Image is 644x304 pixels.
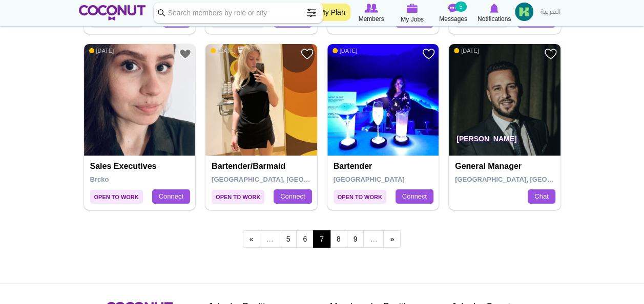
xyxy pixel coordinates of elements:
[383,230,401,248] a: next ›
[528,189,555,204] a: Chat
[90,176,109,183] span: Brcko
[490,4,498,13] img: Notifications
[90,190,143,204] span: Open to Work
[334,162,435,171] h4: Bartender
[454,47,479,54] span: [DATE]
[243,230,260,248] a: ‹ previous
[212,176,358,183] span: [GEOGRAPHIC_DATA], [GEOGRAPHIC_DATA]
[474,3,515,24] a: Notifications Notifications
[280,230,297,248] a: 5
[313,230,330,248] span: 7
[296,230,314,248] a: 6
[439,14,467,24] span: Messages
[274,189,311,204] a: Connect
[212,162,314,171] h4: Bartender/Barmaid
[330,230,347,248] a: 8
[334,176,405,183] span: [GEOGRAPHIC_DATA]
[152,189,190,204] a: Connect
[211,47,236,54] span: [DATE]
[333,47,358,54] span: [DATE]
[212,190,264,204] span: Open to Work
[401,14,424,25] span: My Jobs
[448,4,459,13] img: Messages
[301,48,314,60] a: Add to Favourites
[89,47,114,54] span: [DATE]
[358,14,384,24] span: Members
[455,176,601,183] span: [GEOGRAPHIC_DATA], [GEOGRAPHIC_DATA]
[260,230,280,248] span: …
[347,230,364,248] a: 9
[455,162,557,171] h4: General Manager
[392,3,433,25] a: My Jobs My Jobs
[364,4,378,13] img: Browse Members
[455,2,466,12] small: 5
[179,48,192,60] a: Add to Favourites
[477,14,511,24] span: Notifications
[154,3,323,23] input: Search members by role or city
[334,190,386,204] span: Open to Work
[351,3,392,24] a: Browse Members Members
[422,48,435,60] a: Add to Favourites
[90,162,192,171] h4: Sales Executives
[314,4,350,21] a: My Plan
[433,3,474,24] a: Messages Messages 5
[363,230,384,248] span: …
[407,4,418,13] img: My Jobs
[449,127,560,156] p: [PERSON_NAME]
[544,48,557,60] a: Add to Favourites
[79,5,146,20] img: Home
[535,3,566,23] a: العربية
[396,189,433,204] a: Connect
